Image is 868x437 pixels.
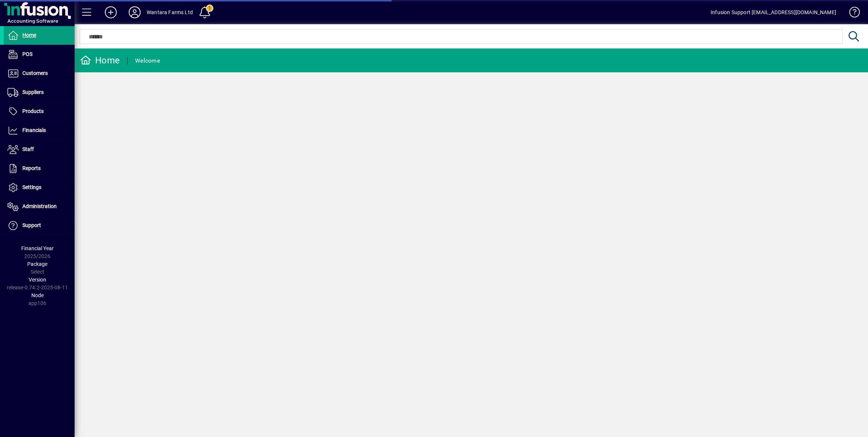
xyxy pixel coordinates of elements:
[22,108,44,114] span: Products
[4,64,75,83] a: Customers
[4,45,75,64] a: POS
[22,184,41,190] span: Settings
[711,6,836,18] div: Infusion Support [EMAIL_ADDRESS][DOMAIN_NAME]
[4,140,75,159] a: Staff
[31,292,44,298] span: Node
[22,70,48,76] span: Customers
[21,245,54,251] span: Financial Year
[135,55,160,67] div: Welcome
[22,51,32,57] span: POS
[22,89,44,95] span: Suppliers
[22,127,46,133] span: Financials
[147,6,193,18] div: Wantara Farms Ltd
[4,178,75,197] a: Settings
[27,261,47,267] span: Package
[22,32,36,38] span: Home
[80,54,120,66] div: Home
[4,121,75,140] a: Financials
[123,6,147,19] button: Profile
[4,159,75,178] a: Reports
[4,102,75,121] a: Products
[22,146,34,152] span: Staff
[4,197,75,216] a: Administration
[22,203,57,209] span: Administration
[22,165,41,171] span: Reports
[844,1,859,26] a: Knowledge Base
[29,277,46,283] span: Version
[4,83,75,102] a: Suppliers
[22,222,41,228] span: Support
[4,216,75,235] a: Support
[99,6,123,19] button: Add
